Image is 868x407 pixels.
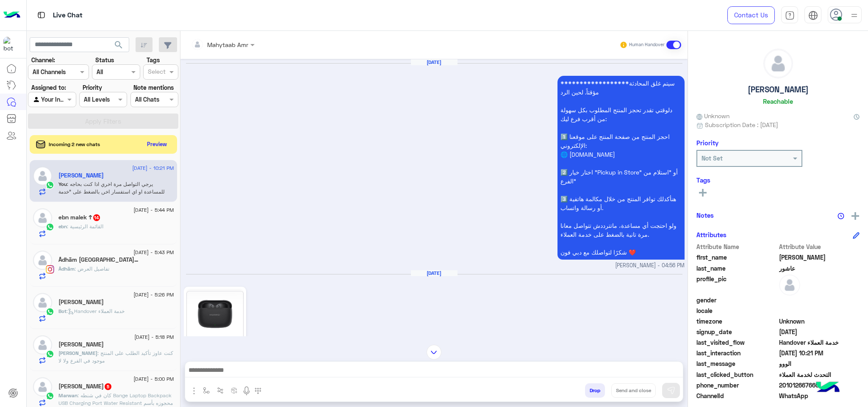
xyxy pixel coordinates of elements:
button: Apply Filters [28,114,178,129]
h6: [DATE] [411,270,458,276]
img: WhatsApp [46,181,54,189]
img: Instagram [46,265,54,274]
img: make a call [255,388,261,394]
label: Tags [147,55,160,64]
span: gender [696,296,777,305]
img: Logo [3,6,20,24]
span: : Handover خدمة العملاء [67,308,125,314]
span: 2 [779,391,860,400]
label: Priority [83,83,102,92]
span: Incoming 2 new chats [49,141,100,148]
h5: Marwan Moataz [58,383,112,390]
span: يرجي التواصل مرة اخري اذا كنت بحاجه للمساعدة او اي استفسار اخر, بالضغط على "خدمة العملاء"مره اخرى... [58,181,173,248]
small: Human Handover [629,42,665,48]
span: last_message [696,359,777,368]
img: WhatsApp [46,223,54,231]
span: احمد [779,253,860,262]
img: 809035008352792.jpg [186,289,244,392]
span: كنت عاوز تأكيد الطلب على المنتج موجود في الفرع ولا لا [58,350,173,364]
img: WhatsApp [46,307,54,316]
img: send voice note [241,386,252,396]
img: notes [837,213,844,219]
img: defaultAdmin.png [33,166,52,186]
h6: [DATE] [411,59,458,65]
button: select flow [200,383,214,397]
span: first_name [696,253,777,262]
span: ebn [58,223,67,230]
img: WhatsApp [46,392,54,400]
p: Live Chat [53,10,83,21]
img: send attachment [189,386,199,396]
span: الووو [779,359,860,368]
img: defaultAdmin.png [764,49,793,78]
span: تفاصيل العرض [75,266,109,272]
h6: Tags [696,176,860,184]
img: 1403182699927242 [3,37,19,52]
img: tab [36,10,47,20]
span: [DATE] - 5:26 PM [133,291,174,299]
h6: Priority [696,139,718,147]
img: WhatsApp [46,350,54,358]
button: search [108,37,129,55]
span: التحدث لخدمة العملاء [779,370,860,379]
img: add [851,212,859,220]
h5: محمد الشحات [58,341,104,348]
button: Preview [144,138,171,150]
label: Status [95,55,114,64]
span: عاشور [779,264,860,273]
img: hulul-logo.png [813,373,843,403]
img: send message [667,386,675,395]
span: [DATE] - 10:21 PM [132,164,174,172]
span: null [779,296,860,305]
h6: Attributes [696,231,727,238]
label: Note mentions [133,83,174,92]
span: timezone [696,317,777,326]
span: [PERSON_NAME] - 04:56 PM [615,262,685,270]
img: defaultAdmin.png [33,251,52,270]
img: create order [231,387,238,394]
span: Subscription Date : [DATE] [705,120,778,129]
h5: Âdhãm Khããled [58,256,139,263]
img: tab [785,11,795,20]
img: defaultAdmin.png [779,274,800,296]
span: 5 [105,383,111,390]
span: Unknown [696,111,729,120]
span: last_name [696,264,777,273]
img: profile [849,10,860,21]
span: [PERSON_NAME] [58,350,97,356]
span: null [779,306,860,315]
img: defaultAdmin.png [33,293,52,312]
span: [DATE] - 5:44 PM [133,206,174,214]
span: You [58,181,67,187]
button: Drop [585,383,605,398]
button: Trigger scenario [214,383,227,397]
span: 14 [93,214,100,221]
button: create order [227,383,241,397]
div: Select [147,67,166,78]
span: locale [696,306,777,315]
span: Unknown [779,317,860,326]
span: search [114,40,124,50]
a: tab [781,6,798,24]
span: Bot [58,308,67,314]
span: القائمة الرئيسية [67,223,103,230]
span: phone_number [696,381,777,390]
img: defaultAdmin.png [33,377,52,396]
span: Âdhãm [58,266,75,272]
h5: [PERSON_NAME] [748,85,809,94]
img: select flow [203,387,210,394]
span: last_clicked_button [696,370,777,379]
span: [DATE] - 5:18 PM [134,333,174,341]
span: profile_pic [696,274,777,294]
label: Channel: [31,55,55,64]
img: defaultAdmin.png [33,335,52,354]
h6: Reachable [763,97,793,105]
h5: احمد عاشور [58,172,104,179]
span: 201012667660 [779,381,860,390]
span: last_interaction [696,349,777,357]
span: [DATE] - 5:00 PM [133,375,174,383]
span: Marwan [58,392,78,399]
img: scroll [427,345,441,360]
img: defaultAdmin.png [33,208,52,227]
span: [DATE] - 5:43 PM [133,249,174,256]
